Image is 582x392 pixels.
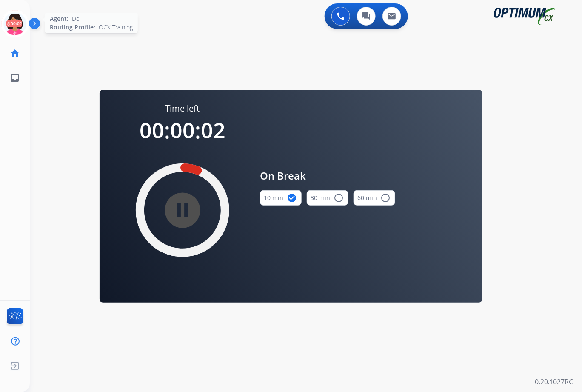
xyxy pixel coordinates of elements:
mat-icon: check_circle [287,193,297,203]
span: Agent: [50,14,68,23]
p: 0.20.1027RC [535,377,573,387]
mat-icon: pause_circle_filled [177,205,188,215]
button: 30 min [307,190,348,206]
span: 00:00:02 [140,116,225,145]
mat-icon: inbox [10,73,20,83]
span: OCX Training [99,23,133,31]
mat-icon: home [10,48,20,58]
mat-icon: radio_button_unchecked [380,193,391,203]
span: Time left [165,103,200,114]
span: Routing Profile: [50,23,95,31]
span: On Break [260,168,395,183]
span: Del [72,14,81,23]
mat-icon: radio_button_unchecked [334,193,344,203]
button: 10 min [260,190,302,206]
button: 60 min [354,190,395,206]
